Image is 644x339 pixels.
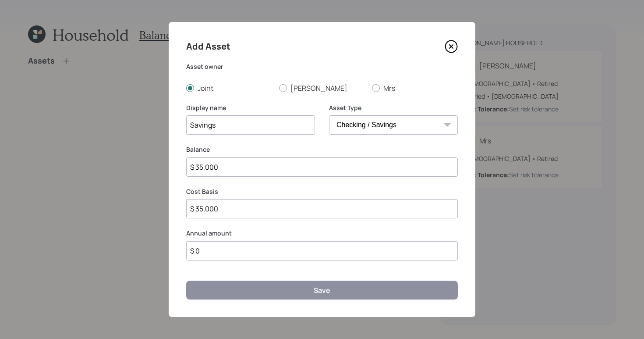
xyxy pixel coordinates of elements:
[279,83,365,93] label: [PERSON_NAME]
[329,103,458,112] label: Asset Type
[186,229,458,238] label: Annual amount
[186,187,458,196] label: Cost Basis
[186,62,458,71] label: Asset owner
[186,103,315,112] label: Display name
[186,39,230,54] h4: Add Asset
[372,83,458,93] label: Mrs
[314,285,330,295] div: Save
[186,281,458,300] button: Save
[186,83,272,93] label: Joint
[186,145,458,154] label: Balance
